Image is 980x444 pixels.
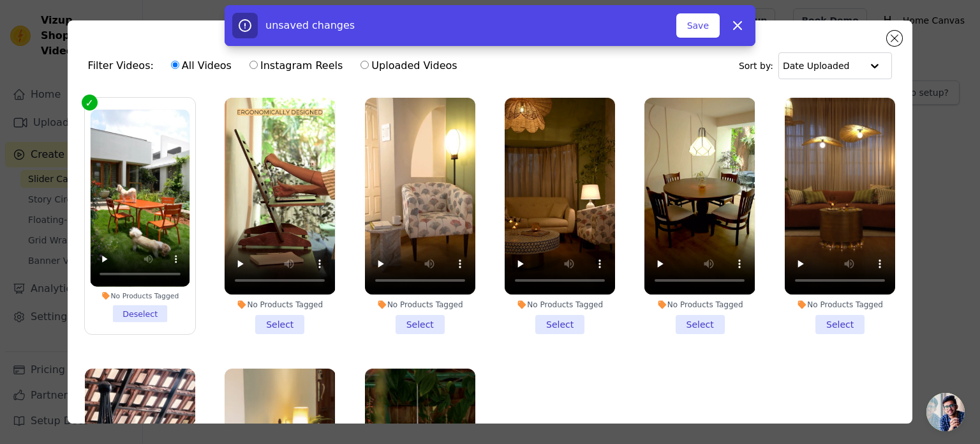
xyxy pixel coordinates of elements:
[785,300,895,310] div: No Products Tagged
[365,300,475,310] div: No Products Tagged
[739,52,893,79] div: Sort by:
[360,57,457,74] label: Uploaded Videos
[225,300,335,310] div: No Products Tagged
[170,57,232,74] label: All Videos
[644,300,755,310] div: No Products Tagged
[90,291,189,300] div: No Products Tagged
[265,19,355,31] span: unsaved changes
[505,300,615,310] div: No Products Tagged
[926,393,965,431] div: Open chat
[88,51,464,80] div: Filter Videos:
[249,57,343,74] label: Instagram Reels
[676,13,720,38] button: Save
